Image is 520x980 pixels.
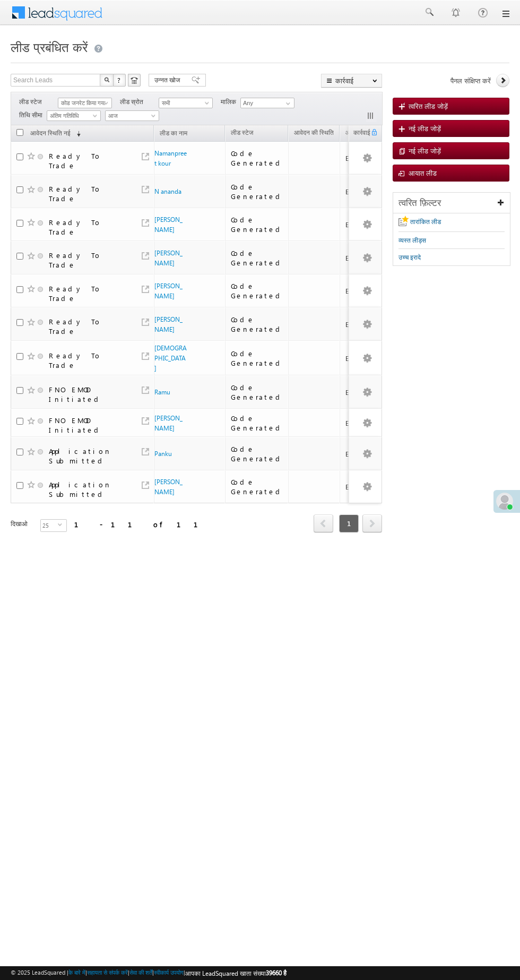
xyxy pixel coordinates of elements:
div: Code Generated [231,383,284,402]
a: N ananda [154,187,181,195]
font: 25 [42,522,49,529]
div: Code Generated [231,215,284,234]
a: Ramu [154,388,170,396]
a: सभी आइटम दिखाएं [280,98,293,109]
font: अंतिम गतिविधि [50,112,79,119]
font: लीड का नाम [160,129,187,137]
font: आवेदन संख्या [345,128,376,136]
div: Ready To Trade [49,151,128,170]
font: त्वरित लीड जोड़ें [409,101,448,110]
font: लीड प्रबंधित करें [11,38,88,55]
font: | [184,969,185,976]
font: लीड स्रोत [120,98,143,106]
div: EQ28231225 [345,320,421,329]
font: 39660 है [266,969,287,977]
font: कार्रवाई [353,128,370,136]
input: सभी रिकॉर्ड जांचें [16,129,23,136]
font: त्वरित फ़िल्टर [398,196,441,209]
div: Ready To Trade [49,317,128,336]
span: 1 [339,514,359,532]
div: FNO EMOD Initiated [49,385,128,404]
div: Code Generated [231,281,284,300]
div: Code Generated [231,414,284,433]
a: [PERSON_NAME] [154,315,183,333]
font: सभी [162,99,170,106]
a: के बारे में [68,969,85,976]
font: | [128,969,129,976]
font: आवेदन स्थिति नई [30,129,71,137]
a: [PERSON_NAME] [154,282,183,300]
font: उन्नत खोज [154,76,180,84]
div: EQ28202292 [345,388,421,397]
div: Code Generated [231,248,284,268]
font: मालिक [221,98,236,106]
a: स्वीकार्य उपयोग [154,969,184,976]
a: लीड का नाम [154,127,193,141]
div: Code Generated [231,149,284,168]
div: Code Generated [231,349,284,368]
font: कोड जनरेट किया गया [61,99,105,106]
font: लीड स्टेज [19,98,41,106]
span: (sorted descending) [72,130,81,138]
font: पैनल संक्षिप्त करें [450,76,491,85]
a: सहायता से संपर्क करें [87,969,128,976]
font: नई लीड जोड़ें [409,124,441,133]
font: तिथि सीमा [19,111,42,119]
div: Code Generated [231,444,284,463]
font: ? [117,75,122,84]
font: व्यस्त लीड्स [398,236,426,244]
div: Code Generated [231,182,284,201]
img: खोज [104,77,109,82]
div: 1 - 11 of 11 [74,518,211,530]
font: | [152,969,154,976]
a: आवेदन की स्थिति [289,127,339,141]
div: FNO EMOD Initiated [49,416,128,435]
font: | [85,969,87,976]
font: उच्च इरादे [398,253,421,261]
font: तारांकित लीड [410,218,441,226]
div: EQ28447805 [345,220,421,229]
button: ? [113,74,126,87]
div: EQ28415852 [345,253,421,263]
font: कार्रवाई [335,77,353,85]
div: Code Generated [231,315,284,334]
div: EQ28225483 [345,187,421,196]
a: [PERSON_NAME] [154,216,183,234]
a: Panku [154,450,172,458]
a: आवेदन स्थिति नई (sorted descending) [25,127,86,141]
a: Namanpreet kour [154,149,187,167]
font: आयात लीड [409,168,437,177]
a: सभी [159,98,213,108]
font: © 2025 LeadSquared | [11,969,68,976]
div: Ready To Trade [49,284,128,303]
a: कोड जनरेट किया गया [58,98,112,108]
a: [PERSON_NAME] [154,478,183,496]
font: सेवा की शर्तें [129,969,152,976]
a: [PERSON_NAME] [154,414,183,432]
font: आवेदन की स्थिति [294,128,334,136]
div: EQ28295193 [345,354,421,363]
div: Application Submitted [49,480,128,499]
div: Ready To Trade [49,351,128,370]
a: अंतिम गतिविधि [47,110,101,121]
div: EQ28461590 [345,153,421,163]
div: Ready To Trade [49,184,128,203]
font: दिखाओ [11,520,28,528]
div: Ready To Trade [49,251,128,270]
a: आज [105,110,159,121]
font: आपका LeadSquared खाता संख्या [185,969,266,977]
button: कार्रवाई [321,74,382,88]
div: Ready To Trade [49,218,128,237]
div: EQ28143361 [345,418,421,428]
font: आज [108,112,118,119]
a: आवेदन संख्या [340,127,381,141]
a: [PERSON_NAME] [154,249,183,267]
a: लीड स्टेज [226,127,258,141]
font: लीड स्टेज [231,128,253,136]
a: [DEMOGRAPHIC_DATA] [154,344,187,372]
div: EQ28482470 [345,449,421,459]
font: नई लीड जोड़ें [409,146,441,155]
